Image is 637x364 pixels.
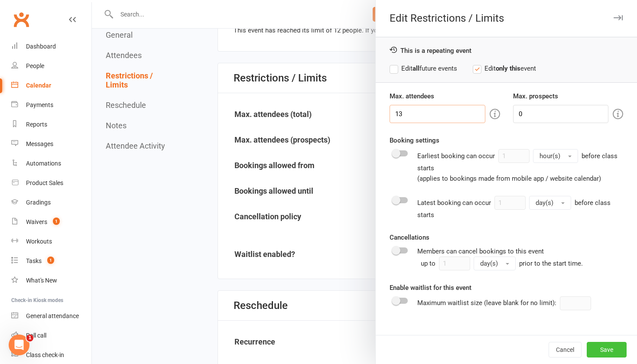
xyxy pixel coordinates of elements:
[417,152,617,182] span: before class starts (applies to bookings made from mobile app / website calendar)
[417,246,623,270] div: Members can cancel bookings to this event
[53,218,60,225] span: 1
[413,65,419,72] strong: all
[11,134,91,154] a: Messages
[11,306,91,326] a: General attendance kiosk mode
[529,196,571,210] button: day(s)
[11,173,91,193] a: Product Sales
[390,232,429,243] label: Cancellations
[26,257,42,264] div: Tasks
[11,154,91,173] a: Automations
[549,342,582,357] button: Cancel
[536,199,553,207] span: day(s)
[533,149,578,163] button: hour(s)
[11,232,91,251] a: Workouts
[11,56,91,76] a: People
[11,212,91,232] a: Waivers 1
[26,238,52,245] div: Workouts
[26,140,53,147] div: Messages
[390,46,623,55] div: This is a repeating event
[26,43,56,50] div: Dashboard
[417,296,605,310] div: Maximum waitlist size (leave blank for no limit):
[417,196,623,220] div: Latest booking can occur
[390,91,434,101] label: Max. attendees
[26,312,79,319] div: General attendance
[26,199,51,206] div: Gradings
[11,271,91,290] a: What's New
[26,335,33,341] span: 1
[587,342,627,357] button: Save
[390,63,457,74] label: Edit future events
[496,65,520,72] strong: only this
[26,218,47,225] div: Waivers
[539,152,560,160] span: hour(s)
[519,260,583,267] span: prior to the start time.
[9,335,29,355] iframe: Intercom live chat
[26,179,63,186] div: Product Sales
[11,326,91,345] a: Roll call
[473,63,536,74] label: Edit event
[11,115,91,134] a: Reports
[513,91,558,101] label: Max. prospects
[26,82,51,89] div: Calendar
[26,332,46,339] div: Roll call
[417,149,623,184] div: Earliest booking can occur
[26,351,64,358] div: Class check-in
[421,257,516,270] div: up to
[11,251,91,271] a: Tasks 1
[26,277,57,284] div: What's New
[11,95,91,115] a: Payments
[390,283,471,293] label: Enable waitlist for this event
[376,12,637,24] div: Edit Restrictions / Limits
[474,257,516,270] button: day(s)
[390,135,439,146] label: Booking settings
[10,9,32,30] a: Clubworx
[47,257,54,264] span: 1
[26,62,44,69] div: People
[26,101,53,108] div: Payments
[11,76,91,95] a: Calendar
[11,193,91,212] a: Gradings
[11,37,91,56] a: Dashboard
[26,160,61,167] div: Automations
[26,121,47,128] div: Reports
[480,260,498,267] span: day(s)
